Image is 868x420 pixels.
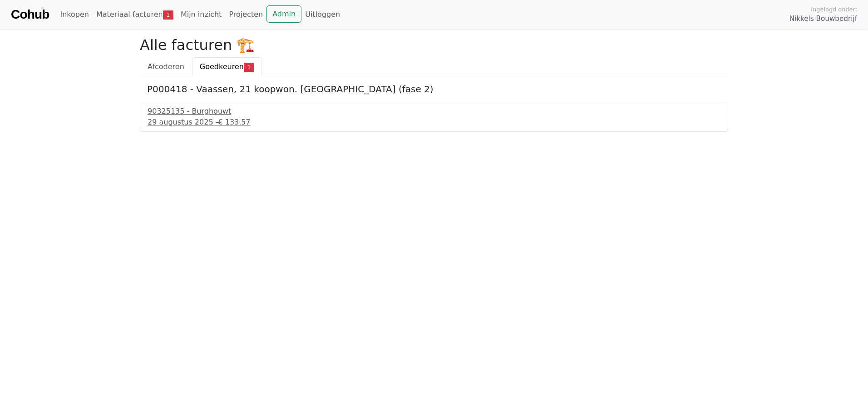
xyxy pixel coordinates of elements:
[93,5,177,24] a: Materiaal facturen1
[163,10,173,20] span: 1
[225,5,266,24] a: Projecten
[200,62,244,71] span: Goedkeuren
[148,106,720,128] a: 90325135 - Burghouwt29 augustus 2025 -€ 133,57
[148,106,720,117] div: 90325135 - Burghouwt
[148,117,720,128] div: 29 augustus 2025 -
[11,4,49,25] a: Cohub
[301,5,344,24] a: Uitloggen
[266,5,301,23] a: Admin
[811,5,857,14] span: Ingelogd onder:
[140,36,728,54] h2: Alle facturen 🏗️
[177,5,226,24] a: Mijn inzicht
[218,118,250,126] span: € 133,57
[789,14,857,24] span: Nikkels Bouwbedrijf
[192,57,262,76] a: Goedkeuren1
[56,5,92,24] a: Inkopen
[140,57,192,76] a: Afcoderen
[148,62,184,71] span: Afcoderen
[147,84,721,95] h5: P000418 - Vaassen, 21 koopwon. [GEOGRAPHIC_DATA] (fase 2)
[244,63,254,72] span: 1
